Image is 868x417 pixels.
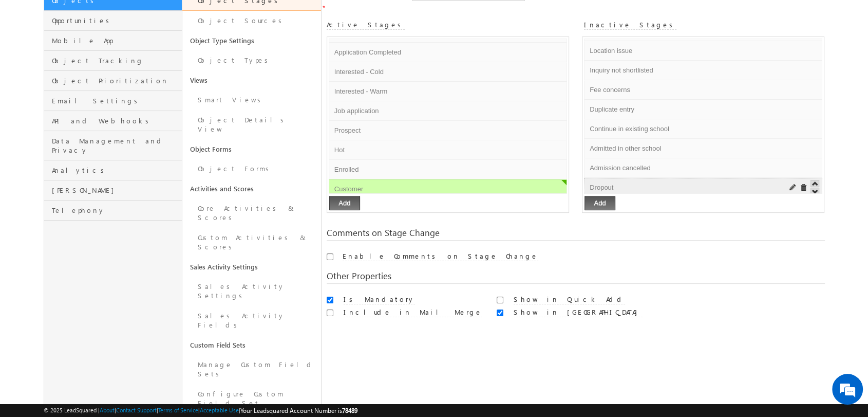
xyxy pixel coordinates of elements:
[44,160,182,180] a: Analytics
[52,16,180,25] span: Opportunities
[327,20,405,30] label: Active Stages
[514,307,643,317] label: Show in [GEOGRAPHIC_DATA]
[168,5,193,30] div: Minimize live chat window
[44,11,182,31] a: Opportunities
[327,271,825,284] div: Other Properties
[182,355,321,384] a: Manage Custom Field Sets
[182,335,321,355] a: Custom Field Sets
[52,136,180,155] span: Data Management and Privacy
[158,407,198,413] a: Terms of Service
[44,180,182,201] a: [PERSON_NAME]
[52,116,180,125] span: API and Webhooks
[182,198,321,228] a: Core Activities & Scores
[52,206,180,215] span: Telephony
[44,406,357,415] span: © 2025 LeadSquared | | | | |
[327,228,825,241] div: Comments on Stage Change
[182,228,321,257] a: Custom Activities & Scores
[44,111,182,131] a: API and Webhooks
[182,50,321,70] a: Object Types
[44,131,182,160] a: Data Management and Privacy
[182,139,321,159] a: Object Forms
[116,407,157,413] a: Contact Support
[344,307,482,317] label: Include in Mail Merge
[52,56,180,65] span: Object Tracking
[182,11,321,31] a: Object Sources
[52,186,180,195] span: [PERSON_NAME]
[182,179,321,198] a: Activities and Scores
[17,54,43,67] img: d_60004797649_company_0_60004797649
[44,91,182,111] a: Email Settings
[100,407,115,413] a: About
[344,295,415,304] label: Is Mandatory
[182,90,321,110] a: Smart Views
[13,95,187,308] textarea: Type your message and hit 'Enter'
[52,36,180,45] span: Mobile App
[200,407,239,413] a: Acceptable Use
[584,20,676,30] label: Inactive Stages
[584,196,615,210] button: Add
[44,71,182,91] a: Object Prioritization
[182,384,321,413] a: Configure Custom Field Set
[182,70,321,90] a: Views
[240,407,357,414] span: Your Leadsquared Account Number is
[182,31,321,50] a: Object Type Settings
[182,159,321,179] a: Object Forms
[514,295,625,304] label: Show in Quick Add
[182,110,321,139] a: Object Details View
[342,407,357,414] span: 78489
[343,251,538,261] label: Enable Comments on Stage Change
[52,96,180,105] span: Email Settings
[44,201,182,221] a: Telephony
[53,54,173,67] div: Chat with us now
[140,317,186,331] em: Start Chat
[44,31,182,51] a: Mobile App
[52,166,180,175] span: Analytics
[182,306,321,335] a: Sales Activity Fields
[182,257,321,277] a: Sales Activity Settings
[329,196,360,210] button: Add
[182,277,321,306] a: Sales Activity Settings
[52,76,180,85] span: Object Prioritization
[44,51,182,71] a: Object Tracking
